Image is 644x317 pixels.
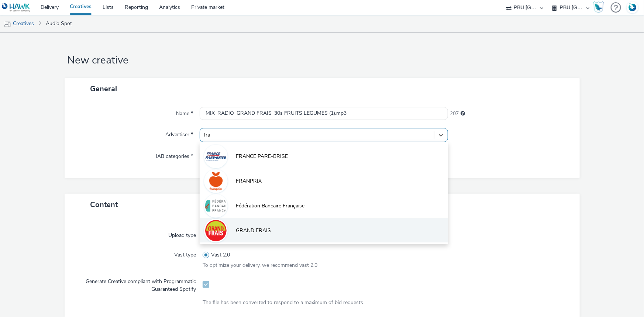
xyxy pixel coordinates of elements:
img: Fédération Bancaire Française [205,195,227,217]
label: Generate Creative compliant with Programmatic Guaranteed Spotify [78,275,199,293]
input: Name [200,107,448,120]
label: IAB categories * [153,150,196,160]
span: To optimize your delivery, we recommend vast 2.0 [203,262,317,269]
a: Audio Spot [42,15,76,32]
label: Name * [173,107,196,117]
img: FRANPRIX [205,170,227,192]
h1: New creative [65,54,580,68]
label: Advertiser * [162,128,196,138]
label: Upload type [165,229,199,239]
span: Content [90,200,118,210]
img: Hawk Academy [593,1,604,13]
div: Maximum 255 characters [461,110,465,117]
span: FRANPRIX [236,178,262,185]
span: GRAND FRAIS [236,227,271,234]
img: undefined Logo [2,3,30,12]
img: mobile [4,20,11,28]
span: 207 [450,110,459,117]
img: GRAND FRAIS [205,220,227,241]
img: FRANCE PARE-BRISE [205,146,227,167]
span: General [90,84,117,94]
span: FRANCE PARE-BRISE [236,153,288,160]
div: The file has been converted to respond to a maximum of bid requests. [203,299,445,306]
span: Fédération Bancaire Française [236,202,304,210]
label: Vast type [171,248,199,259]
img: Account FR [627,2,638,13]
span: Vast 2.0 [211,251,230,259]
a: Hawk Academy [593,1,607,13]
